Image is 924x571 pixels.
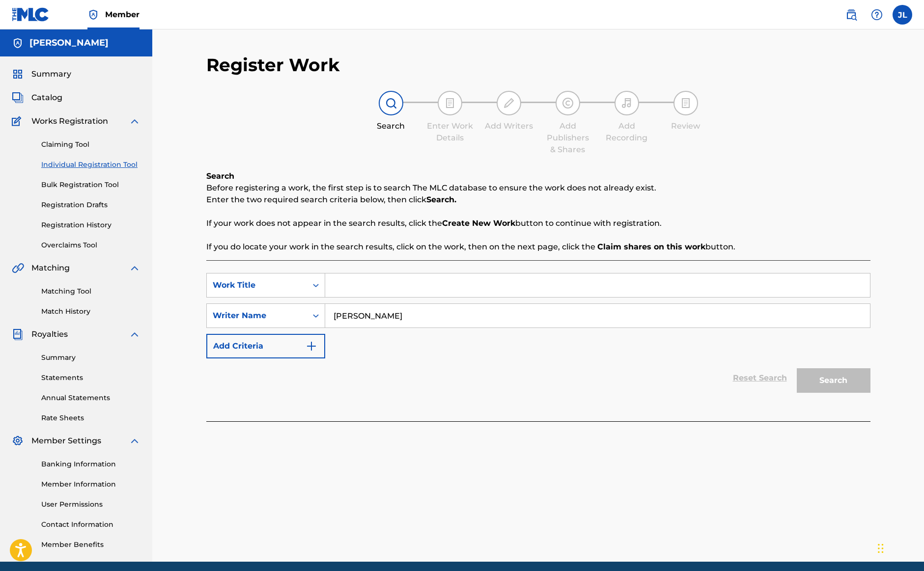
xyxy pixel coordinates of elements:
[442,218,515,228] strong: Create New Work
[206,182,870,194] p: Before registering a work, the first step is to search The MLC database to ensure the work does n...
[562,97,574,109] img: step indicator icon for Add Publishers & Shares
[41,413,140,423] a: Rate Sheets
[12,115,25,127] img: Works Registration
[867,5,887,25] div: Help
[41,139,140,150] a: Claiming Tool
[893,5,912,25] div: User Menu
[385,97,397,109] img: step indicator icon for Search
[206,241,870,253] p: If you do locate your work in the search results, click on the work, then on the next page, click...
[12,435,24,447] img: Member Settings
[845,9,857,21] img: search
[41,240,140,250] a: Overclaims Tool
[41,353,140,363] a: Summary
[129,115,140,127] img: expand
[41,499,140,510] a: User Permissions
[129,328,140,340] img: expand
[503,97,515,109] img: step indicator icon for Add Writers
[602,120,651,144] div: Add Recording
[12,68,71,80] a: SummarySummary
[41,459,140,469] a: Banking Information
[105,9,140,20] span: Member
[206,334,325,358] button: Add Criteria
[12,92,62,104] a: CatalogCatalog
[597,242,705,251] strong: Claim shares on this work
[366,120,416,132] div: Search
[878,534,884,563] div: Drag
[680,97,692,109] img: step indicator icon for Review
[41,220,140,230] a: Registration History
[41,160,140,170] a: Individual Registration Tool
[12,37,24,49] img: Accounts
[841,5,861,25] a: Public Search
[12,262,24,274] img: Matching
[129,435,140,447] img: expand
[31,68,71,80] span: Summary
[213,310,301,322] div: Writer Name
[31,92,62,104] span: Catalog
[41,393,140,403] a: Annual Statements
[206,218,870,229] p: If your work does not appear in the search results, click the button to continue with registration.
[12,7,50,22] img: MLC Logo
[31,328,68,340] span: Royalties
[484,120,533,132] div: Add Writers
[12,328,24,340] img: Royalties
[206,171,234,181] b: Search
[543,120,592,156] div: Add Publishers & Shares
[41,540,140,550] a: Member Benefits
[41,479,140,489] a: Member Information
[129,262,140,274] img: expand
[213,279,301,291] div: Work Title
[41,519,140,530] a: Contact Information
[871,9,883,21] img: help
[31,435,101,447] span: Member Settings
[87,9,99,21] img: Top Rightsholder
[41,373,140,383] a: Statements
[621,97,633,109] img: step indicator icon for Add Recording
[206,54,340,76] h2: Register Work
[206,273,870,398] form: Search Form
[41,286,140,297] a: Matching Tool
[41,306,140,317] a: Match History
[306,340,317,352] img: 9d2ae6d4665cec9f34b9.svg
[12,92,24,104] img: Catalog
[425,120,475,144] div: Enter Work Details
[31,262,70,274] span: Matching
[41,200,140,210] a: Registration Drafts
[206,194,870,206] p: Enter the two required search criteria below, then click
[426,195,456,204] strong: Search.
[896,392,924,473] iframe: Resource Center
[29,37,109,49] h5: JJ Lawhorn
[31,115,108,127] span: Works Registration
[661,120,710,132] div: Review
[444,97,456,109] img: step indicator icon for Enter Work Details
[875,524,924,571] iframe: Chat Widget
[41,180,140,190] a: Bulk Registration Tool
[12,68,24,80] img: Summary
